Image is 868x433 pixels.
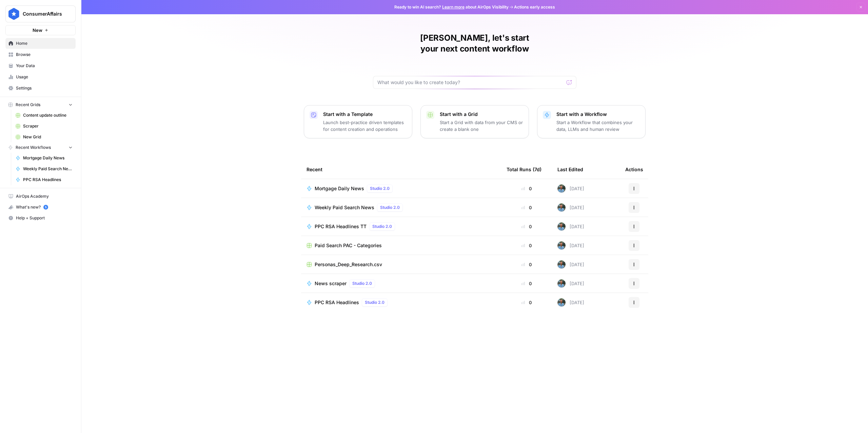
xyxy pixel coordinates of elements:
button: Recent Workflows [5,142,76,153]
span: Actions early access [514,4,555,10]
span: Weekly Paid Search News [23,166,73,172]
div: Actions [625,160,643,179]
div: 0 [507,242,547,249]
span: Mortgage Daily News [315,185,364,192]
a: Learn more [442,4,465,9]
span: PPC RSA Headlines TT [315,223,367,230]
a: PPC RSA HeadlinesStudio 2.0 [307,298,496,307]
span: News scraper [315,280,347,287]
a: Mortgage Daily News [13,153,76,163]
button: Start with a TemplateLaunch best-practice driven templates for content creation and operations [304,105,412,138]
span: Help + Support [16,215,73,221]
div: 0 [507,185,547,192]
span: New [33,27,42,34]
button: Workspace: ConsumerAffairs [5,5,76,22]
span: Mortgage Daily News [23,155,73,161]
a: 5 [43,205,48,210]
button: Recent Grids [5,100,76,110]
span: PPC RSA Headlines [23,177,73,183]
span: Ready to win AI search? about AirOps Visibility [394,4,509,10]
img: ConsumerAffairs Logo [8,8,20,20]
button: Start with a GridStart a Grid with data from your CMS or create a blank one [420,105,529,138]
img: cey2xrdcekjvnatjucu2k7sm827y [557,279,566,288]
div: [DATE] [557,184,584,193]
a: Mortgage Daily NewsStudio 2.0 [307,184,496,193]
p: Start with a Grid [440,111,523,118]
span: Browse [16,52,73,58]
p: Start with a Workflow [556,111,640,118]
span: Home [16,40,73,46]
button: Help + Support [5,213,76,223]
span: Paid Search PAC - Categories [315,242,382,249]
span: Scraper [23,123,73,129]
a: Settings [5,83,76,94]
span: Weekly Paid Search News [315,204,374,211]
span: Studio 2.0 [370,185,390,192]
div: Last Edited [557,160,583,179]
p: Start a Grid with data from your CMS or create a blank one [440,119,523,133]
button: What's new? 5 [5,202,76,213]
div: [DATE] [557,203,584,212]
a: Weekly Paid Search News [13,163,76,174]
a: PPC RSA Headlines [13,174,76,185]
img: cey2xrdcekjvnatjucu2k7sm827y [557,203,566,212]
span: AirOps Academy [16,193,73,199]
p: Start with a Template [323,111,407,118]
a: AirOps Academy [5,191,76,202]
div: What's new? [6,202,75,212]
a: Home [5,38,76,49]
span: Settings [16,85,73,91]
span: Studio 2.0 [380,204,400,211]
a: Weekly Paid Search NewsStudio 2.0 [307,203,496,212]
a: News scraperStudio 2.0 [307,279,496,288]
span: Recent Workflows [16,144,51,151]
div: 0 [507,204,547,211]
div: [DATE] [557,222,584,231]
span: PPC RSA Headlines [315,299,359,306]
a: Content update outline [13,110,76,121]
text: 5 [45,205,46,209]
div: 0 [507,223,547,230]
span: Studio 2.0 [352,280,372,287]
div: [DATE] [557,298,584,307]
span: Usage [16,74,73,80]
div: 0 [507,299,547,306]
img: cey2xrdcekjvnatjucu2k7sm827y [557,241,566,250]
div: [DATE] [557,260,584,269]
div: [DATE] [557,279,584,288]
p: Start a Workflow that combines your data, LLMs and human review [556,119,640,133]
a: Your Data [5,60,76,71]
div: 0 [507,280,547,287]
a: Personas_Deep_Research.csv [307,261,496,268]
div: Recent [307,160,496,179]
a: Browse [5,49,76,60]
h1: [PERSON_NAME], let's start your next content workflow [373,33,576,54]
button: New [5,25,76,35]
div: [DATE] [557,241,584,250]
a: Paid Search PAC - Categories [307,242,496,249]
button: Start with a WorkflowStart a Workflow that combines your data, LLMs and human review [537,105,646,138]
span: Studio 2.0 [365,299,384,306]
span: Personas_Deep_Research.csv [315,261,382,268]
span: Recent Grids [16,102,40,108]
span: Content update outline [23,112,73,118]
img: cey2xrdcekjvnatjucu2k7sm827y [557,184,566,193]
img: cey2xrdcekjvnatjucu2k7sm827y [557,222,566,231]
span: Studio 2.0 [372,223,392,230]
span: ConsumerAffairs [23,11,64,17]
p: Launch best-practice driven templates for content creation and operations [323,119,407,133]
div: 0 [507,261,547,268]
a: New Grid [13,132,76,142]
span: New Grid [23,134,73,140]
span: Your Data [16,63,73,69]
img: cey2xrdcekjvnatjucu2k7sm827y [557,260,566,269]
a: PPC RSA Headlines TTStudio 2.0 [307,222,496,231]
div: Total Runs (7d) [507,160,541,179]
input: What would you like to create today? [377,79,564,86]
img: cey2xrdcekjvnatjucu2k7sm827y [557,298,566,307]
a: Usage [5,72,76,82]
a: Scraper [13,121,76,132]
